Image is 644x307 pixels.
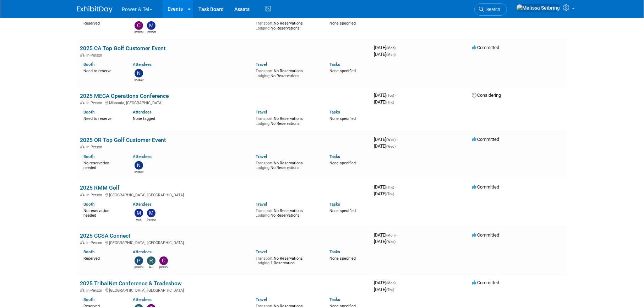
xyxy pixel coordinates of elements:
[329,297,340,302] a: Tasks
[80,232,130,239] a: 2025 CCSA Connect
[386,281,395,285] span: (Mon)
[256,26,271,31] span: Lodging:
[386,192,394,196] span: (Thu)
[256,115,319,126] div: No Reservations No Reservations
[135,209,143,217] img: Mark Monteleone
[83,249,94,254] a: Booth
[86,53,104,58] span: In-Person
[83,159,122,170] div: No reservation needed
[256,121,271,126] span: Lodging:
[83,154,94,159] a: Booth
[80,184,120,191] a: 2025 RMM Golf
[397,280,398,285] span: -
[135,161,143,170] img: Nate Derbyshire
[397,232,398,238] span: -
[147,21,155,30] img: Michael Mackeben
[256,165,271,170] span: Lodging:
[83,20,122,26] div: Reserved
[472,184,499,190] span: Committed
[329,62,340,67] a: Tasks
[329,249,340,254] a: Tasks
[80,53,84,57] img: In-Person Event
[386,100,394,104] span: (Thu)
[386,46,395,50] span: (Mon)
[83,110,94,115] a: Booth
[256,213,271,218] span: Lodging:
[256,255,319,266] div: No Reservations 1 Reservation
[133,202,152,207] a: Attendees
[147,217,156,222] div: Mike Kruszewski
[256,161,274,165] span: Transport:
[83,115,122,121] div: Need to reserve
[374,52,395,57] span: [DATE]
[80,92,169,99] a: 2025 MECA Operations Conference
[374,137,398,142] span: [DATE]
[329,116,356,121] span: None specified
[86,240,104,245] span: In-Person
[472,45,499,50] span: Committed
[374,184,396,190] span: [DATE]
[474,3,507,16] a: Search
[472,137,499,142] span: Committed
[374,99,394,105] span: [DATE]
[256,249,267,254] a: Travel
[256,159,319,170] div: No Reservations No Reservations
[80,145,84,148] img: In-Person Event
[133,297,152,302] a: Attendees
[395,92,396,98] span: -
[256,116,274,121] span: Transport:
[133,154,152,159] a: Attendees
[386,185,394,189] span: (Thu)
[329,21,356,26] span: None specified
[86,145,104,149] span: In-Person
[80,288,84,292] img: In-Person Event
[159,256,168,265] img: Clint Read
[80,101,84,104] img: In-Person Event
[135,21,143,30] img: Chris Noora
[135,256,143,265] img: Paul Beit
[329,154,340,159] a: Tasks
[329,161,356,165] span: None specified
[386,240,395,244] span: (Wed)
[133,62,152,67] a: Attendees
[329,202,340,207] a: Tasks
[83,297,94,302] a: Booth
[256,297,267,302] a: Travel
[374,143,395,149] span: [DATE]
[83,207,122,218] div: No reservation needed
[374,287,394,292] span: [DATE]
[256,261,271,265] span: Lodging:
[374,239,395,244] span: [DATE]
[256,207,319,218] div: No Reservations No Reservations
[135,170,143,174] div: Nate Derbyshire
[397,45,398,50] span: -
[256,74,271,78] span: Lodging:
[374,191,394,196] span: [DATE]
[329,69,356,73] span: None specified
[135,69,143,78] img: Nate Derbyshire
[374,280,398,285] span: [DATE]
[147,30,156,34] div: Michael Mackeben
[80,280,182,287] a: 2025 TribalNet Conference & Tradeshow
[386,138,395,142] span: (Wed)
[80,239,368,245] div: [GEOGRAPHIC_DATA], [GEOGRAPHIC_DATA]
[472,92,501,98] span: Considering
[256,154,267,159] a: Travel
[472,232,499,238] span: Committed
[329,256,356,261] span: None specified
[133,115,251,121] div: None tagged
[256,110,267,115] a: Travel
[80,287,368,293] div: [GEOGRAPHIC_DATA], [GEOGRAPHIC_DATA]
[80,240,84,244] img: In-Person Event
[329,110,340,115] a: Tasks
[147,256,155,265] img: Rod Philp
[386,53,395,57] span: (Mon)
[86,193,104,197] span: In-Person
[80,45,165,52] a: 2025 CA Top Golf Customer Event
[86,101,104,105] span: In-Person
[472,280,499,285] span: Committed
[256,69,274,73] span: Transport:
[83,255,122,261] div: Reserved
[374,92,396,98] span: [DATE]
[80,192,368,197] div: [GEOGRAPHIC_DATA], [GEOGRAPHIC_DATA]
